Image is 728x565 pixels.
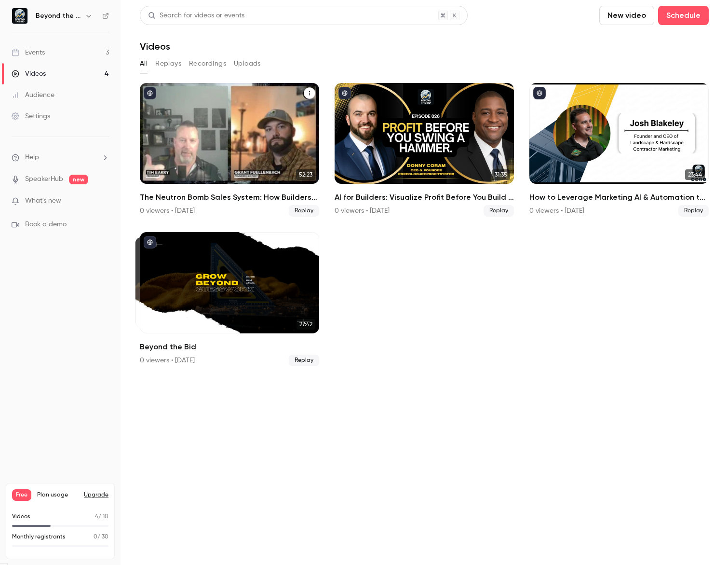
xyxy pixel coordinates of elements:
[484,205,514,217] span: Replay
[140,341,319,353] h2: Beyond the Bid
[289,355,319,366] span: Replay
[529,83,709,217] li: How to Leverage Marketing AI & Automation to Boost Conversions
[36,11,81,21] h6: Beyond the Bid
[12,111,50,121] div: Settings
[289,205,319,217] span: Replay
[140,83,319,217] li: The Neutron Bomb Sales System: How Builders Can Win High-Margin Projects by Building Radical Trust
[599,6,654,25] button: New video
[25,174,63,184] a: SpeakerHub
[492,169,510,180] span: 31:35
[296,169,315,180] span: 52:23
[678,205,709,217] span: Replay
[234,56,261,71] button: Uploads
[12,512,30,521] p: Videos
[140,83,319,217] a: 52:23The Neutron Bomb Sales System: How Builders Can Win High-Margin Projects by Building Radical...
[140,356,195,365] div: 0 viewers • [DATE]
[95,514,98,520] span: 4
[12,8,27,24] img: Beyond the Bid
[69,175,88,184] span: new
[12,69,46,79] div: Videos
[140,192,319,203] h2: The Neutron Bomb Sales System: How Builders Can Win High-Margin Projects by Building Radical Trust
[95,512,108,521] p: / 10
[84,491,108,499] button: Upgrade
[12,48,45,57] div: Events
[94,534,97,540] span: 0
[25,196,61,206] span: What's new
[140,6,709,559] section: Videos
[12,533,66,541] p: Monthly registrants
[335,206,390,216] div: 0 viewers • [DATE]
[148,11,244,21] div: Search for videos or events
[94,533,108,541] p: / 30
[97,197,109,206] iframe: Noticeable Trigger
[37,491,78,499] span: Plan usage
[338,87,351,99] button: published
[144,236,156,248] button: published
[140,206,195,216] div: 0 viewers • [DATE]
[25,152,39,163] span: Help
[335,83,514,217] a: 31:35AI for Builders: Visualize Profit Before You Build | [PERSON_NAME]0 viewers • [DATE]Replay
[658,6,709,25] button: Schedule
[12,489,31,501] span: Free
[25,220,67,230] span: Book a demo
[529,83,709,217] a: 23:44How to Leverage Marketing AI & Automation to Boost Conversions0 viewers • [DATE]Replay
[685,169,705,180] span: 23:44
[155,56,181,71] button: Replays
[189,56,226,71] button: Recordings
[297,319,315,330] span: 27:42
[533,87,546,99] button: published
[335,83,514,217] li: AI for Builders: Visualize Profit Before You Build | Donny Coram
[140,83,709,366] ul: Videos
[140,232,319,366] a: 27:4227:42Beyond the Bid0 viewers • [DATE]Replay
[140,56,148,71] button: All
[12,90,54,100] div: Audience
[12,152,109,163] li: help-dropdown-opener
[529,206,584,216] div: 0 viewers • [DATE]
[140,232,319,366] li: Beyond the Bid
[529,192,709,203] h2: How to Leverage Marketing AI & Automation to Boost Conversions
[144,87,156,99] button: published
[335,192,514,203] h2: AI for Builders: Visualize Profit Before You Build | [PERSON_NAME]
[140,41,170,52] h1: Videos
